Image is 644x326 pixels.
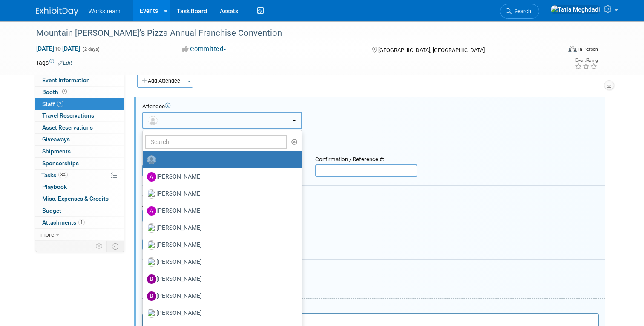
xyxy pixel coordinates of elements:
span: Search [512,8,531,14]
span: to [54,45,62,52]
div: Mountain [PERSON_NAME]’s Pizza Annual Franchise Convention [33,26,550,41]
label: [PERSON_NAME] [147,187,293,201]
label: [PERSON_NAME] [147,255,293,269]
div: Confirmation / Reference #: [315,156,417,163]
span: Budget [42,207,61,214]
a: Budget [35,205,124,216]
img: A.jpg [147,206,156,216]
a: Shipments [35,146,124,157]
span: Playbook [42,183,67,190]
span: 2 [57,101,63,107]
a: Playbook [35,181,124,193]
label: [PERSON_NAME] [147,306,293,320]
a: more [35,229,124,240]
div: Attendee [142,103,605,110]
span: [GEOGRAPHIC_DATA], [GEOGRAPHIC_DATA] [378,47,485,53]
td: Tags [36,58,72,67]
label: [PERSON_NAME] [147,204,293,218]
img: B.jpg [147,291,156,301]
span: Event Information [42,77,90,84]
span: Tasks [41,172,68,179]
a: Attachments1 [35,217,124,228]
span: Travel Reservations [42,112,94,119]
label: [PERSON_NAME] [147,272,293,286]
span: 8% [58,172,68,178]
div: Registration / Ticket Info (optional) [142,144,605,152]
body: Rich Text Area. Press ALT-0 for help. [5,3,451,12]
span: Misc. Expenses & Credits [42,195,109,202]
img: ExhibitDay [36,7,78,16]
a: Edit [58,60,72,66]
p: SDR - [PERSON_NAME] - not in EXD yet [5,3,450,12]
span: Sponsorships [42,160,79,167]
span: (2 days) [82,46,100,52]
span: Attachments [42,219,85,226]
label: [PERSON_NAME] [147,221,293,235]
span: more [40,231,54,238]
img: B.jpg [147,274,156,284]
img: Format-Inperson.png [568,46,577,52]
div: Notes [142,305,599,312]
span: Workstream [89,8,121,14]
a: Staff2 [35,98,124,110]
div: Misc. Attachments & Notes [142,265,605,273]
span: Staff [42,101,63,107]
label: [PERSON_NAME] [147,238,293,252]
img: Tatia Meghdadi [550,5,601,14]
div: Event Rating [575,58,598,63]
td: Toggle Event Tabs [106,241,124,252]
label: [PERSON_NAME] [147,170,293,184]
td: Personalize Event Tab Strip [92,241,107,252]
span: Giveaways [42,136,70,143]
a: Event Information [35,75,124,86]
span: Booth not reserved yet [60,89,69,95]
img: A.jpg [147,172,156,182]
span: [DATE] [DATE] [36,45,80,52]
a: Search [500,4,539,19]
input: Search [145,135,287,149]
a: Travel Reservations [35,110,124,121]
button: Committed [179,45,230,54]
label: [PERSON_NAME] [147,289,293,303]
span: Booth [42,89,69,95]
button: Add Attendee [137,74,185,88]
div: In-Person [578,46,598,52]
a: Tasks8% [35,170,124,181]
a: Giveaways [35,134,124,145]
span: Asset Reservations [42,124,93,131]
a: Misc. Expenses & Credits [35,193,124,205]
a: Asset Reservations [35,122,124,133]
span: 1 [78,219,85,225]
a: Sponsorships [35,158,124,169]
div: Cost: [142,193,605,200]
span: Shipments [42,148,71,155]
div: Event Format [515,44,598,57]
img: Unassigned-User-Icon.png [147,155,156,164]
a: Booth [35,87,124,98]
